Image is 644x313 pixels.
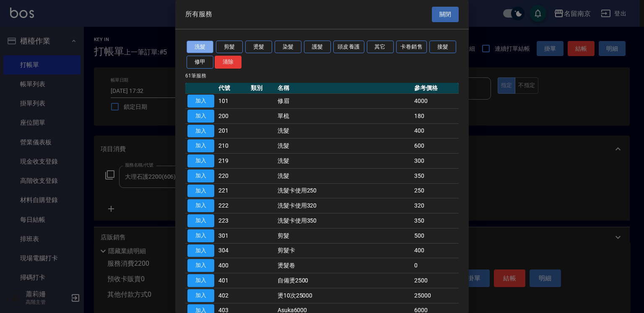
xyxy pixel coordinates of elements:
[275,83,412,94] th: 名稱
[216,139,249,154] td: 210
[275,198,412,213] td: 洗髮卡使用320
[275,108,412,123] td: 單梳
[412,258,459,273] td: 0
[216,154,249,169] td: 219
[216,228,249,243] td: 301
[412,168,459,183] td: 350
[412,273,459,288] td: 2500
[275,288,412,303] td: 燙10次25000
[216,243,249,258] td: 304
[412,198,459,213] td: 320
[187,41,213,54] button: 洗髮
[275,258,412,273] td: 燙髮卷
[187,154,214,167] button: 加入
[275,123,412,139] td: 洗髮
[185,10,212,18] span: 所有服務
[187,289,214,302] button: 加入
[187,185,214,198] button: 加入
[412,213,459,228] td: 350
[216,168,249,183] td: 220
[187,244,214,257] button: 加入
[249,83,275,94] th: 類別
[412,139,459,154] td: 600
[304,41,331,54] button: 護髮
[187,199,214,212] button: 加入
[412,288,459,303] td: 25000
[396,41,427,54] button: 卡卷銷售
[216,288,249,303] td: 402
[215,56,241,69] button: 清除
[412,94,459,109] td: 4000
[412,154,459,169] td: 300
[367,41,394,54] button: 其它
[187,110,214,123] button: 加入
[187,259,214,272] button: 加入
[275,243,412,258] td: 剪髮卡
[187,95,214,108] button: 加入
[216,94,249,109] td: 101
[216,198,249,213] td: 222
[432,7,459,22] button: 關閉
[216,123,249,139] td: 201
[187,229,214,242] button: 加入
[216,83,249,94] th: 代號
[187,274,214,287] button: 加入
[216,258,249,273] td: 400
[275,154,412,169] td: 洗髮
[275,139,412,154] td: 洗髮
[216,183,249,198] td: 221
[412,183,459,198] td: 250
[429,41,456,54] button: 接髮
[275,168,412,183] td: 洗髮
[412,243,459,258] td: 400
[275,41,301,54] button: 染髮
[187,214,214,227] button: 加入
[412,228,459,243] td: 500
[275,213,412,228] td: 洗髮卡使用350
[216,41,243,54] button: 剪髮
[275,228,412,243] td: 剪髮
[275,183,412,198] td: 洗髮卡使用250
[187,139,214,152] button: 加入
[412,108,459,123] td: 180
[185,72,459,80] p: 61 筆服務
[187,56,213,69] button: 修甲
[412,123,459,139] td: 400
[187,125,214,138] button: 加入
[216,213,249,228] td: 223
[275,273,412,288] td: 自備燙2500
[216,273,249,288] td: 401
[275,94,412,109] td: 修眉
[187,169,214,182] button: 加入
[412,83,459,94] th: 參考價格
[333,41,364,54] button: 頭皮養護
[245,41,272,54] button: 燙髮
[216,108,249,123] td: 200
